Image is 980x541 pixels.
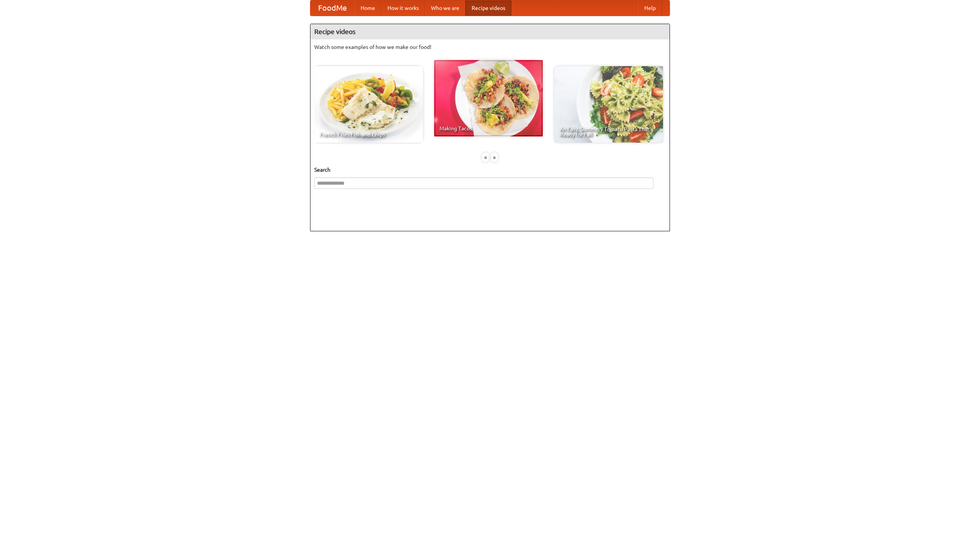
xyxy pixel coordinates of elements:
[482,153,489,162] div: «
[381,0,425,16] a: How it works
[310,24,670,39] h4: Recipe videos
[425,0,465,16] a: Who we are
[439,126,537,131] span: Making Tacos
[354,0,381,16] a: Home
[314,66,423,143] a: French Fries Fish and Chips
[491,153,498,162] div: »
[314,43,666,51] p: Watch some examples of how we make our food!
[314,166,666,174] h5: Search
[310,0,354,16] a: FoodMe
[554,66,663,143] a: An Easy, Summery Tomato Pasta That's Ready for Fall
[320,132,418,137] span: French Fries Fish and Chips
[560,127,658,137] span: An Easy, Summery Tomato Pasta That's Ready for Fall
[638,0,662,16] a: Help
[465,0,511,16] a: Recipe videos
[434,60,543,136] a: Making Tacos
